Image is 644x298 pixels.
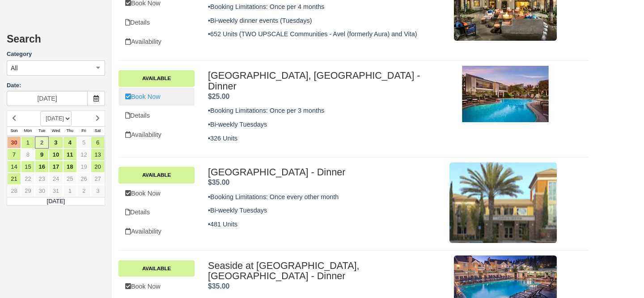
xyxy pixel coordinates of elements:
h2: Search [7,34,105,50]
a: Details [119,13,195,32]
a: 23 [35,173,49,185]
a: 8 [21,149,35,161]
p: •Booking Limitations: Once per 4 months [208,2,441,12]
a: Available [119,70,195,86]
a: 1 [63,185,77,197]
a: 30 [35,185,49,197]
label: Date: [7,81,105,90]
a: Availability [119,33,195,51]
a: 16 [35,161,49,173]
a: Available [119,167,195,183]
p: •Bi-weekly dinner events (Tuesdays) [208,16,441,26]
a: 20 [91,161,105,173]
button: All [7,60,105,76]
a: Book Now [119,88,195,106]
a: 13 [91,149,105,161]
a: Book Now [119,184,195,203]
span: $35.00 [208,179,229,186]
img: M801-2 [454,66,557,122]
a: 11 [63,149,77,161]
th: Thu [63,126,77,136]
a: 12 [77,149,91,161]
a: Availability [119,126,195,144]
a: 2 [77,185,91,197]
strong: Price: $35 [208,282,229,290]
a: 29 [21,185,35,197]
a: 27 [91,173,105,185]
a: 21 [7,173,21,185]
p: •481 Units [208,220,441,229]
th: Sun [7,126,21,136]
th: Fri [77,126,91,136]
a: 9 [35,149,49,161]
p: •652 Units (TWO UPSCALE Communities - Avel (formerly Aura) and Vita) [208,30,441,39]
a: 4 [63,136,77,149]
a: 19 [77,161,91,173]
a: 3 [49,136,63,149]
span: $35.00 [208,282,229,290]
a: 31 [49,185,63,197]
a: 6 [91,136,105,149]
th: Mon [21,126,35,136]
a: 30 [7,136,21,149]
th: Tue [35,126,49,136]
a: 1 [21,136,35,149]
h2: [GEOGRAPHIC_DATA] - Dinner [208,167,441,178]
a: Availability [119,222,195,241]
span: $25.00 [208,93,229,100]
a: 5 [77,136,91,149]
a: Details [119,106,195,125]
strong: Price: $25 [208,93,229,100]
a: 28 [7,185,21,197]
strong: Price: $35 [208,179,229,186]
span: All [11,64,18,72]
h2: [GEOGRAPHIC_DATA], [GEOGRAPHIC_DATA] - Dinner [208,70,441,92]
a: Details [119,203,195,221]
a: 15 [21,161,35,173]
p: •Bi-weekly Tuesdays [208,206,441,215]
a: 17 [49,161,63,173]
a: 2 [35,136,49,149]
p: •326 Units [208,134,441,143]
a: 26 [77,173,91,185]
th: Wed [49,126,63,136]
a: 22 [21,173,35,185]
a: Available [119,260,195,277]
th: Sat [91,126,105,136]
a: 7 [7,149,21,161]
img: M262-1 [449,162,557,243]
a: 3 [91,185,105,197]
label: Category [7,50,105,59]
p: •Bi-weekly Tuesdays [208,120,441,129]
p: •Booking Limitations: Once per 3 months [208,106,441,115]
a: 10 [49,149,63,161]
p: •Booking Limitations: Once every other month [208,192,441,202]
a: 14 [7,161,21,173]
td: [DATE] [7,197,105,206]
a: 25 [63,173,77,185]
a: 24 [49,173,63,185]
a: Book Now [119,277,195,296]
a: 18 [63,161,77,173]
h2: Seaside at [GEOGRAPHIC_DATA], [GEOGRAPHIC_DATA] - Dinner [208,260,441,282]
